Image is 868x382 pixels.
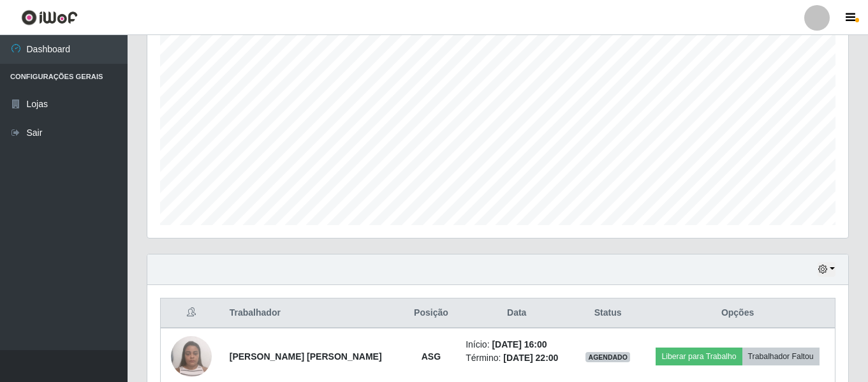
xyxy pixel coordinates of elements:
[585,352,630,362] span: AGENDADO
[458,298,575,328] th: Data
[466,338,568,351] li: Início:
[640,298,835,328] th: Opções
[492,339,547,349] time: [DATE] 16:00
[656,348,742,365] button: Liberar para Trabalho
[404,298,459,328] th: Posição
[21,10,78,26] img: CoreUI Logo
[742,348,820,365] button: Trabalhador Faltou
[575,298,640,328] th: Status
[222,298,404,328] th: Trabalhador
[466,351,568,365] li: Término:
[422,351,441,362] strong: ASG
[503,353,558,363] time: [DATE] 22:00
[230,351,382,362] strong: [PERSON_NAME] [PERSON_NAME]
